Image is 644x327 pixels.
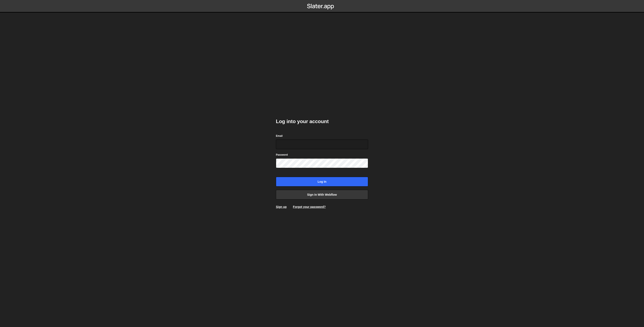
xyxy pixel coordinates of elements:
[276,118,368,125] h2: Log into your account
[276,190,368,199] a: Sign in with Webflow
[276,153,288,157] label: Password
[276,177,368,186] input: Log in
[276,205,287,208] a: Sign up
[276,134,283,138] label: Email
[293,205,326,208] a: Forgot your password?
